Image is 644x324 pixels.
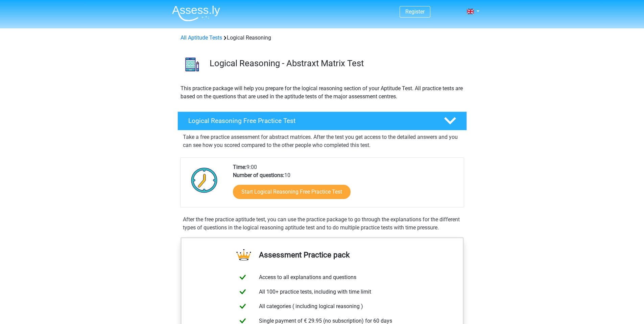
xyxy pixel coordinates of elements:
a: Start Logical Reasoning Free Practice Test [233,185,351,199]
h4: Logical Reasoning Free Practice Test [188,117,433,125]
img: Assessly [172,5,220,21]
b: Time: [233,164,246,170]
div: After the free practice aptitude test, you can use the practice package to go through the explana... [180,216,464,232]
p: This practice package will help you prepare for the logical reasoning section of your Aptitude Te... [181,84,464,101]
h3: Logical Reasoning - Abstraxt Matrix Test [210,58,461,69]
p: Take a free practice assessment for abstract matrices. After the test you get access to the detai... [183,133,461,149]
a: Register [405,8,425,15]
img: logical reasoning [178,50,207,79]
div: 9:00 10 [228,163,463,207]
a: Logical Reasoning Free Practice Test [175,111,470,130]
b: Number of questions: [233,172,284,178]
a: All Aptitude Tests [181,34,222,41]
div: Logical Reasoning [178,34,467,42]
img: Clock [187,163,221,197]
